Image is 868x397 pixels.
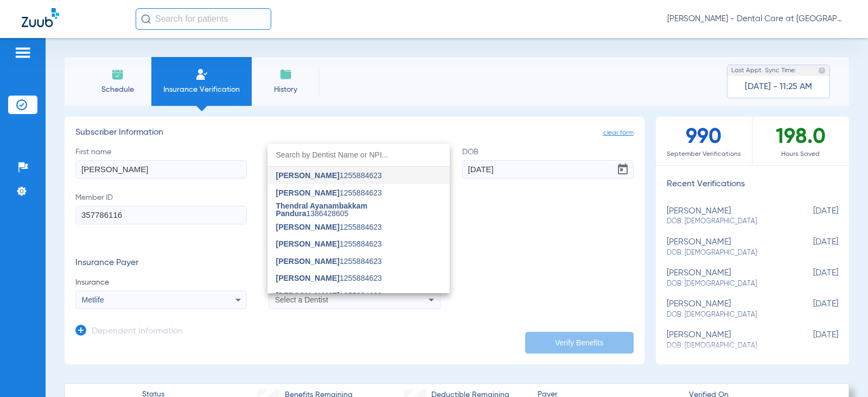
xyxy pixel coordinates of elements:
[276,188,340,197] span: [PERSON_NAME]
[276,223,382,231] span: 1255884623
[276,171,340,180] span: [PERSON_NAME]
[276,201,368,218] span: Thendral Ayanambakkam Pandura
[276,172,382,179] span: 1255884623
[276,257,382,265] span: 1255884623
[276,189,382,197] span: 1255884623
[276,223,340,231] span: [PERSON_NAME]
[276,292,382,299] span: 1255884623
[276,202,441,217] span: 1386428605
[276,274,340,282] span: [PERSON_NAME]
[276,257,340,266] span: [PERSON_NAME]
[276,291,340,300] span: [PERSON_NAME]
[276,240,340,248] span: [PERSON_NAME]
[267,144,450,166] input: dropdown search
[276,240,382,248] span: 1255884623
[276,274,382,282] span: 1255884623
